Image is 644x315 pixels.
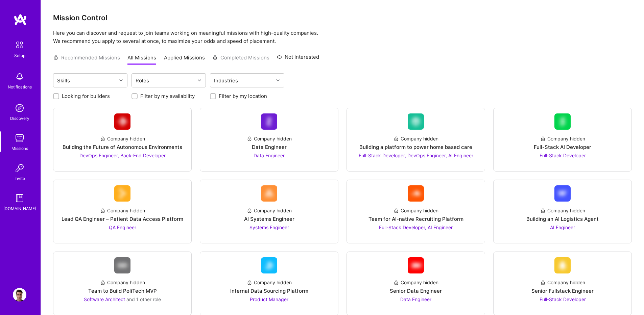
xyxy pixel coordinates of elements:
[393,279,438,286] div: Company hidden
[10,115,29,122] div: Discovery
[59,113,186,166] a: Company LogoCompany hiddenBuilding the Future of Autonomous EnvironmentsDevOps Engineer, Back-End...
[379,225,453,230] span: Full-Stack Developer, AI Engineer
[13,70,26,83] img: bell
[62,215,183,222] div: Lead QA Engineer – Patient Data Access Platform
[109,225,136,230] span: QA Engineer
[531,287,594,294] div: Senior Fullstack Engineer
[247,279,292,286] div: Company hidden
[59,185,186,238] a: Company LogoCompany hiddenLead QA Engineer – Patient Data Access PlatformQA Engineer
[14,14,27,26] img: logo
[261,113,277,130] img: Company Logo
[8,83,32,90] div: Notifications
[550,225,575,230] span: AI Engineer
[127,54,156,65] a: All Missions
[3,205,36,212] div: [DOMAIN_NAME]
[393,135,438,142] div: Company hidden
[198,79,201,82] i: icon Chevron
[526,215,599,222] div: Building an AI Logistics Agent
[249,225,289,230] span: Systems Engineer
[11,145,28,152] div: Missions
[114,113,130,130] img: Company Logo
[53,29,632,45] p: Here you can discover and request to join teams working on meaningful missions with high-quality ...
[206,257,333,310] a: Company LogoCompany hiddenInternal Data Sourcing PlatformProduct Manager
[100,279,145,286] div: Company hidden
[13,131,26,145] img: teamwork
[62,93,110,100] label: Looking for builders
[540,296,586,302] span: Full-Stack Developer
[254,153,285,158] span: Data Engineer
[408,113,424,130] img: Company Logo
[540,279,585,286] div: Company hidden
[13,288,26,301] img: User Avatar
[13,38,27,52] img: setup
[554,113,571,130] img: Company Logo
[261,257,277,273] img: Company Logo
[134,76,151,85] div: Roles
[13,191,26,205] img: guide book
[55,76,72,85] div: Skills
[88,287,157,294] div: Team to Build PoliTech MVP
[540,207,585,214] div: Company hidden
[126,296,161,302] span: and 1 other role
[206,185,333,238] a: Company LogoCompany hiddenAI Systems EngineerSystems Engineer
[499,113,626,166] a: Company LogoCompany hiddenFull-Stack AI DeveloperFull-Stack Developer
[15,175,25,182] div: Invite
[393,207,438,214] div: Company hidden
[390,287,442,294] div: Senior Data Engineer
[164,54,205,65] a: Applied Missions
[352,185,479,238] a: Company LogoCompany hiddenTeam for AI-native Recruiting PlatformFull-Stack Developer, AI Engineer
[53,14,632,22] h3: Mission Control
[277,53,319,65] a: Not Interested
[212,76,240,85] div: Industries
[540,153,586,158] span: Full-Stack Developer
[247,135,292,142] div: Company hidden
[408,185,424,202] img: Company Logo
[100,135,145,142] div: Company hidden
[14,52,25,59] div: Setup
[114,185,130,202] img: Company Logo
[247,207,292,214] div: Company hidden
[114,257,130,273] img: Company Logo
[261,185,277,202] img: Company Logo
[499,257,626,310] a: Company LogoCompany hiddenSenior Fullstack EngineerFull-Stack Developer
[252,143,287,151] div: Data Engineer
[219,93,267,100] label: Filter by my location
[554,185,571,202] img: Company Logo
[359,153,473,158] span: Full-Stack Developer, DevOps Engineer, AI Engineer
[359,143,472,151] div: Building a platform to power home based care
[250,296,288,302] span: Product Manager
[140,93,195,100] label: Filter by my availability
[554,257,571,273] img: Company Logo
[276,79,280,82] i: icon Chevron
[13,161,26,175] img: Invite
[11,288,28,301] a: User Avatar
[79,153,166,158] span: DevOps Engineer, Back-End Developer
[352,113,479,166] a: Company LogoCompany hiddenBuilding a platform to power home based careFull-Stack Developer, DevOp...
[352,257,479,310] a: Company LogoCompany hiddenSenior Data EngineerData Engineer
[400,296,431,302] span: Data Engineer
[63,143,182,151] div: Building the Future of Autonomous Environments
[59,257,186,310] a: Company LogoCompany hiddenTeam to Build PoliTech MVPSoftware Architect and 1 other role
[368,215,463,222] div: Team for AI-native Recruiting Platform
[540,135,585,142] div: Company hidden
[499,185,626,238] a: Company LogoCompany hiddenBuilding an AI Logistics AgentAI Engineer
[119,79,123,82] i: icon Chevron
[230,287,308,294] div: Internal Data Sourcing Platform
[100,207,145,214] div: Company hidden
[84,296,125,302] span: Software Architect
[244,215,294,222] div: AI Systems Engineer
[206,113,333,166] a: Company LogoCompany hiddenData EngineerData Engineer
[408,257,424,273] img: Company Logo
[534,143,591,151] div: Full-Stack AI Developer
[13,101,26,115] img: discovery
